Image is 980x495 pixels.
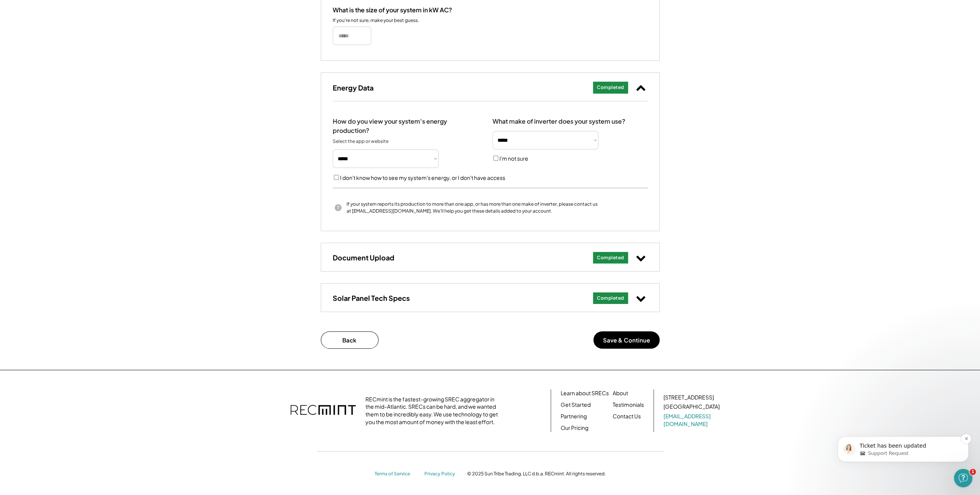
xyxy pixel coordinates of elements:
a: Privacy Policy [424,471,459,477]
p: Ticket has been updated [34,54,133,62]
div: If you're not sure, make your best guess. [333,17,419,24]
div: RECmint is the fastest-growing SREC aggregator in the mid-Atlantic. SRECs can be hard, and we wan... [365,396,502,426]
a: Get Started [561,401,591,409]
div: What is the size of your system in kW AC? [333,6,452,14]
h3: Solar Panel Tech Specs [333,294,410,302]
div: Completed [597,84,624,91]
iframe: Intercom notifications message [826,388,980,474]
a: Testimonials [613,401,644,409]
h3: Energy Data [333,83,374,92]
div: [GEOGRAPHIC_DATA] [663,403,720,411]
a: Terms of Service [375,471,417,477]
div: How do you view your system's energy production? [333,117,477,135]
h3: Document Upload [333,253,394,262]
div: What make of inverter does your system use? [493,117,625,126]
a: [EMAIL_ADDRESS][DOMAIN_NAME] [663,413,721,428]
span: 1 [970,469,976,475]
button: Dismiss notification [135,46,145,56]
div: Completed [597,255,624,261]
label: I don't know how to see my system's energy, or I don't have access [340,174,505,181]
button: Back [321,331,379,349]
button: Save & Continue [593,331,660,349]
span: Support Request [42,62,82,69]
div: If your system reports its production to more than one app, or has more than one make of inverter... [347,201,598,215]
div: Select the app or website [333,138,410,144]
a: Contact Us [613,413,641,420]
div: ticket update from Kathleen, 2d ago. Request for Access to Production Data for SREC Account [12,49,142,74]
a: Our Pricing [561,424,588,432]
a: Partnering [561,413,587,420]
div: [STREET_ADDRESS] [663,394,714,401]
a: Learn about SRECs [561,389,609,397]
a: About [613,389,628,397]
div: © 2025 Sun Tribe Trading, LLC d.b.a. RECmint. All rights reserved. [467,471,605,477]
img: recmint-logotype%403x.png [290,397,356,424]
img: Profile image for Kathleen [17,55,30,68]
label: I'm not sure [499,155,528,162]
iframe: Intercom live chat [954,469,972,487]
div: Completed [597,295,624,302]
